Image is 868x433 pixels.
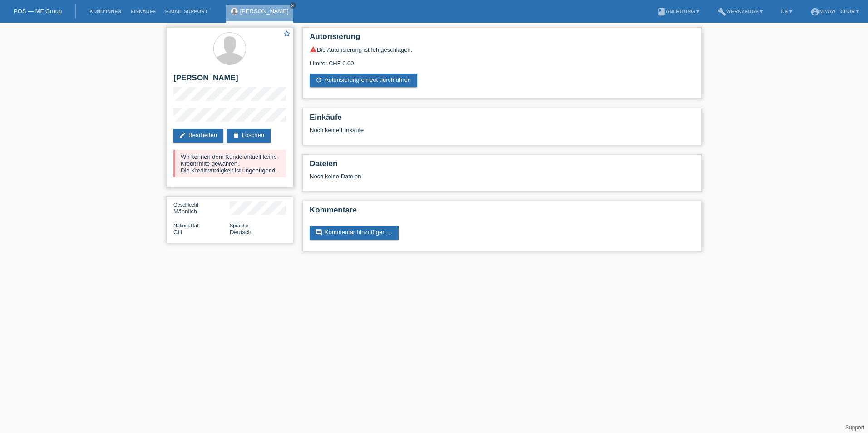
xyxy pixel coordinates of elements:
[776,9,796,14] a: DE ▾
[230,229,252,236] span: Deutsch
[310,226,399,240] a: commentKommentar hinzufügen ...
[240,8,289,15] a: [PERSON_NAME]
[713,9,768,14] a: buildWerkzeuge ▾
[310,32,695,46] h2: Autorisierung
[315,229,322,236] i: comment
[657,7,666,16] i: book
[310,173,587,180] div: Noch keine Dateien
[227,129,271,143] a: deleteLöschen
[652,9,704,14] a: bookAnleitung ▾
[310,113,695,127] h2: Einkäufe
[806,9,863,14] a: account_circlem-way - Chur ▾
[173,201,230,215] div: Männlich
[310,74,417,87] a: refreshAutorisierung erneut durchführen
[161,9,212,14] a: E-Mail Support
[810,7,819,16] i: account_circle
[14,8,62,15] a: POS — MF Group
[291,3,295,8] i: close
[310,46,695,53] div: Die Autorisierung ist fehlgeschlagen.
[173,202,198,207] span: Geschlecht
[173,229,182,236] span: Schweiz
[173,74,286,87] h2: [PERSON_NAME]
[310,53,695,67] div: Limite: CHF 0.00
[310,127,695,140] div: Noch keine Einkäufe
[232,132,240,139] i: delete
[283,30,291,39] a: star_border
[283,30,291,38] i: star_border
[290,2,296,9] a: close
[173,150,286,177] div: Wir können dem Kunde aktuell keine Kreditlimite gewähren. Die Kreditwürdigkeit ist ungenügend.
[173,223,198,228] span: Nationalität
[230,223,248,228] span: Sprache
[315,76,322,84] i: refresh
[85,9,126,14] a: Kund*innen
[310,159,695,173] h2: Dateien
[173,129,223,143] a: editBearbeiten
[310,206,695,219] h2: Kommentare
[179,132,186,139] i: edit
[717,7,726,16] i: build
[845,424,864,431] a: Support
[126,9,160,14] a: Einkäufe
[310,46,317,53] i: warning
